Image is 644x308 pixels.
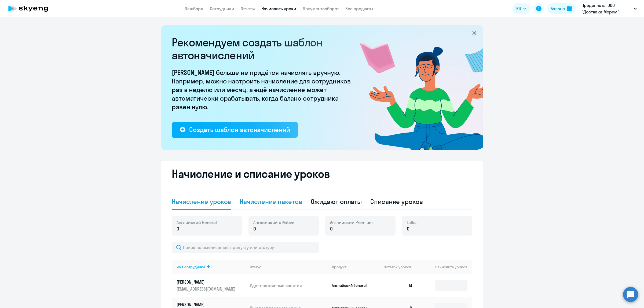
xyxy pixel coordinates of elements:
p: [PERSON_NAME] [177,302,237,307]
span: Английский с Native [253,219,294,225]
div: Имя сотрудника [177,265,246,269]
button: Создать шаблон автоначислений [172,122,298,138]
div: Баланс [551,5,565,12]
span: Talks [407,219,416,225]
a: [PERSON_NAME][EMAIL_ADDRESS][DOMAIN_NAME] [177,279,246,292]
span: Остаток уроков [384,265,411,269]
th: Начислить уроков [417,260,472,274]
p: [PERSON_NAME] больше не придётся начислять вручную. Например, можно настроить начисление для сотр... [172,68,354,111]
p: [PERSON_NAME] [177,279,237,285]
span: 0 [407,225,409,232]
p: Идут постоянные занятия [250,283,328,288]
p: [EMAIL_ADDRESS][DOMAIN_NAME] [177,286,237,292]
span: 0 [253,225,256,232]
img: balance [567,6,572,11]
span: 0 [330,225,333,232]
button: Балансbalance [547,3,576,14]
h2: Рекомендуем создать шаблон автоначислений [172,36,354,62]
a: Все продукты [345,6,373,11]
div: Начисление пакетов [240,197,302,206]
p: Английский General [332,283,372,288]
h2: Начисление и списание уроков [172,167,472,180]
span: RU [516,5,521,12]
a: Отчеты [241,6,255,11]
a: Дашборд [185,6,203,11]
div: Статус [250,265,261,269]
span: 0 [177,225,179,232]
div: Создать шаблон автоначислений [189,125,290,134]
a: Сотрудники [210,6,234,11]
td: 14 [379,274,417,297]
span: Английский General [177,219,217,225]
div: Списание уроков [370,197,423,206]
input: Поиск по имени, email, продукту или статусу [172,242,319,253]
div: Продукт [332,265,380,269]
span: Английский Premium [330,219,373,225]
div: Статус [250,265,328,269]
div: Остаток уроков [384,265,417,269]
div: Ожидают оплаты [311,197,362,206]
button: RU [513,3,530,14]
p: Предоплата, ООО "Доставка Морем" [581,2,631,15]
a: Начислить уроки [261,6,296,11]
div: Начисление уроков [172,197,231,206]
a: Документооборот [303,6,339,11]
button: Предоплата, ООО "Доставка Морем" [579,2,639,15]
div: Имя сотрудника [177,265,205,269]
div: Продукт [332,265,346,269]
